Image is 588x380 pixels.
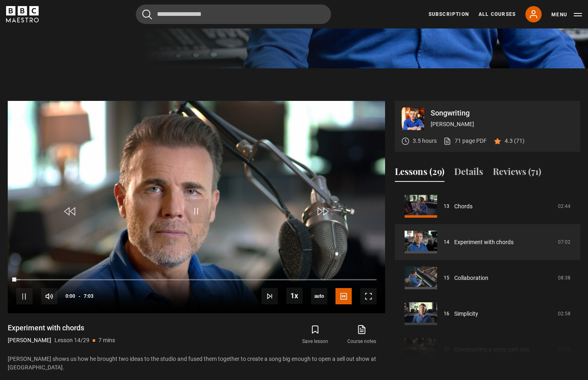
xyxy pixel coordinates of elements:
button: Captions [335,288,352,304]
button: Playback Rate [286,288,303,304]
button: Pause [16,288,33,304]
button: Mute [41,288,57,304]
p: Songwriting [431,109,574,117]
button: Next Lesson [261,288,278,304]
a: Subscription [429,11,469,18]
div: Progress Bar [16,279,377,281]
span: - [78,293,81,299]
button: Fullscreen [360,288,377,304]
p: [PERSON_NAME] [431,120,574,129]
video-js: Video Player [8,101,385,313]
span: 7:03 [84,289,94,304]
a: Collaboration [454,274,488,282]
a: Experiment with chords [454,238,514,247]
a: All Courses [479,11,516,18]
span: auto [311,288,327,304]
button: Save lesson [292,323,338,347]
p: 7 mins [98,336,115,345]
h1: Experiment with chords [8,323,115,333]
span: 0:00 [65,289,75,304]
a: Chords [454,202,473,211]
p: [PERSON_NAME] [8,336,51,345]
input: Search [136,4,331,24]
svg: BBC Maestro [6,6,39,22]
div: Current quality: 720p [311,288,327,304]
button: Submit the search query [142,9,152,20]
p: 3.5 hours [413,137,437,145]
button: Reviews (71) [493,165,541,182]
a: 71 page PDF [443,137,487,145]
a: Course notes [339,323,385,347]
button: Toggle navigation [551,11,582,19]
button: Details [454,165,483,182]
p: [PERSON_NAME] shows us how he brought two ideas to the studio and fused them together to create a... [8,355,385,372]
p: Lesson 14/29 [54,336,89,345]
p: 4.3 (71) [505,137,525,145]
a: Simplicity [454,310,478,318]
button: Lessons (29) [395,165,444,182]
